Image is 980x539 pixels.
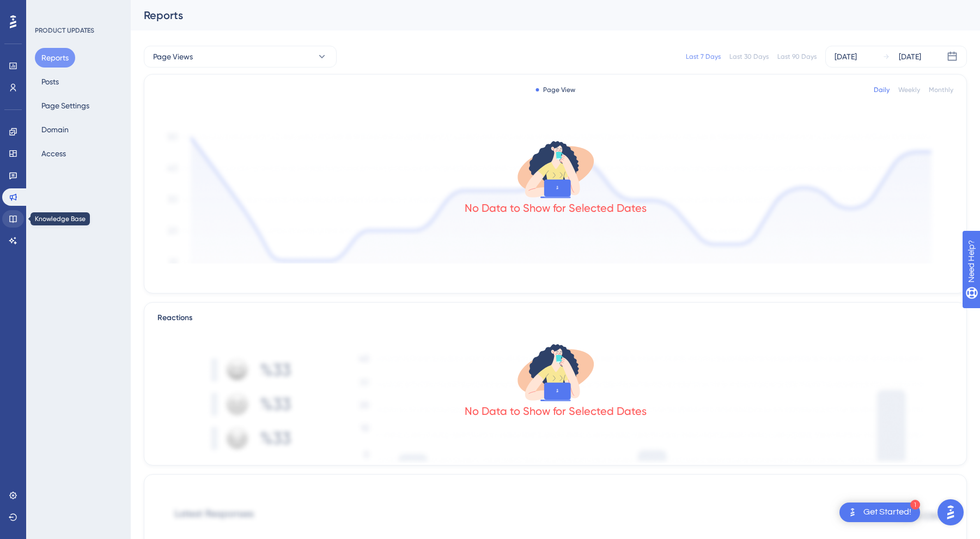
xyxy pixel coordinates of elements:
[686,52,721,61] div: Last 7 Days
[729,52,769,61] div: Last 30 Days
[35,48,75,68] button: Reports
[929,85,953,94] div: Monthly
[839,503,920,522] div: Open Get Started! checklist, remaining modules: 1
[846,506,859,519] img: launcher-image-alternative-text
[863,506,911,518] div: Get Started!
[144,46,337,68] button: Page Views
[934,496,967,529] iframe: UserGuiding AI Assistant Launcher
[835,50,857,63] div: [DATE]
[777,52,817,61] div: Last 90 Days
[26,3,68,16] span: Need Help?
[465,200,647,216] div: No Data to Show for Selected Dates
[535,85,575,94] div: Page View
[35,72,65,91] button: Posts
[874,85,890,94] div: Daily
[35,120,75,139] button: Domain
[35,26,94,35] div: PRODUCT UPDATES
[899,50,921,63] div: [DATE]
[153,50,193,63] span: Page Views
[910,500,920,510] div: 1
[35,144,72,163] button: Access
[35,96,96,115] button: Page Settings
[144,8,940,23] div: Reports
[157,311,953,324] div: Reactions
[465,403,647,419] div: No Data to Show for Selected Dates
[898,85,920,94] div: Weekly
